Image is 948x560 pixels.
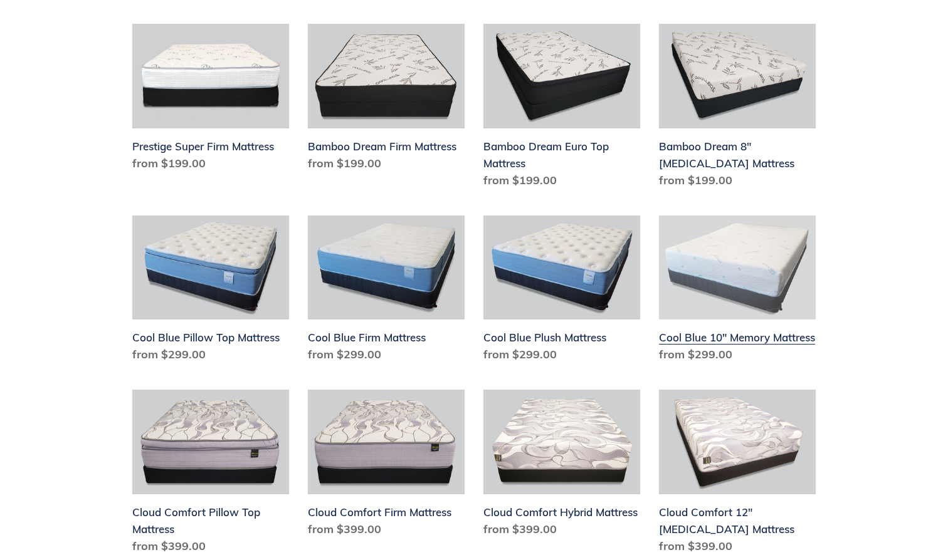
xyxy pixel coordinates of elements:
[132,24,289,177] a: Prestige Super Firm Mattress
[483,24,640,194] a: Bamboo Dream Euro Top Mattress
[308,390,465,542] a: Cloud Comfort Firm Mattress
[659,390,816,559] a: Cloud Comfort 12" Memory Foam Mattress
[483,390,640,542] a: Cloud Comfort Hybrid Mattress
[483,215,640,368] a: Cool Blue Plush Mattress
[132,390,289,559] a: Cloud Comfort Pillow Top Mattress
[659,24,816,194] a: Bamboo Dream 8" Memory Foam Mattress
[308,24,465,177] a: Bamboo Dream Firm Mattress
[132,215,289,368] a: Cool Blue Pillow Top Mattress
[308,215,465,368] a: Cool Blue Firm Mattress
[659,215,816,368] a: Cool Blue 10" Memory Mattress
